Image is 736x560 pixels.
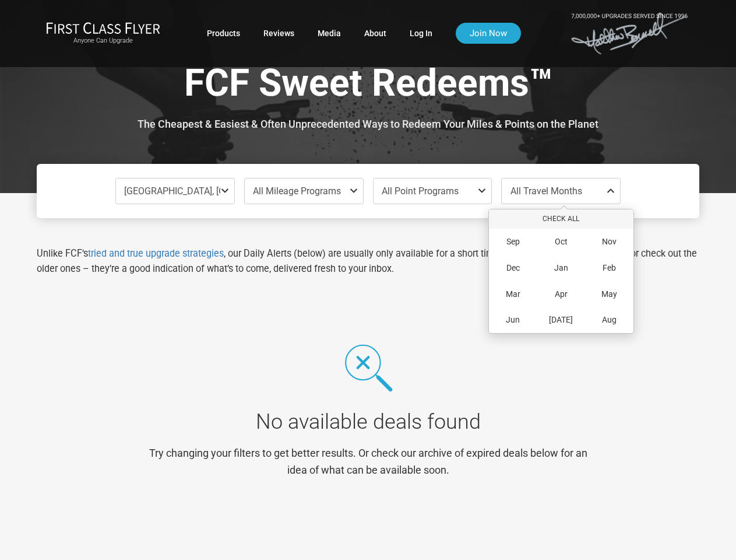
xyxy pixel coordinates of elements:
[253,185,341,197] span: All Mileage Programs
[602,237,617,247] span: Nov
[555,289,568,299] span: Apr
[555,237,568,247] span: Oct
[554,263,568,273] span: Jan
[207,23,240,44] a: Products
[506,315,520,325] span: Jun
[145,445,592,479] p: Try changing your filters to get better results. Or check our archive of expired deals below for ...
[88,248,224,259] a: tried and true upgrade strategies
[318,23,341,44] a: Media
[510,185,582,197] span: All Travel Months
[549,315,573,325] span: [DATE]
[37,246,699,276] p: Unlike FCF’s , our Daily Alerts (below) are usually only available for a short time. Jump on thos...
[45,63,691,108] h1: FCF Sweet Redeems™
[410,23,432,44] a: Log In
[506,237,520,247] span: Sep
[46,22,160,45] a: First Class FlyerAnyone Can Upgrade
[456,23,521,44] a: Join Now
[603,263,616,273] span: Feb
[145,411,592,434] h2: No available deals found
[364,23,386,44] a: About
[506,289,520,299] span: Mar
[602,315,617,325] span: Aug
[46,22,160,34] img: First Class Flyer
[46,37,160,45] small: Anyone Can Upgrade
[263,23,294,44] a: Reviews
[382,185,459,197] span: All Point Programs
[601,289,617,299] span: May
[506,263,520,273] span: Dec
[489,209,633,229] button: Check All
[45,118,691,130] h3: The Cheapest & Easiest & Often Unprecedented Ways to Redeem Your Miles & Points on the Planet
